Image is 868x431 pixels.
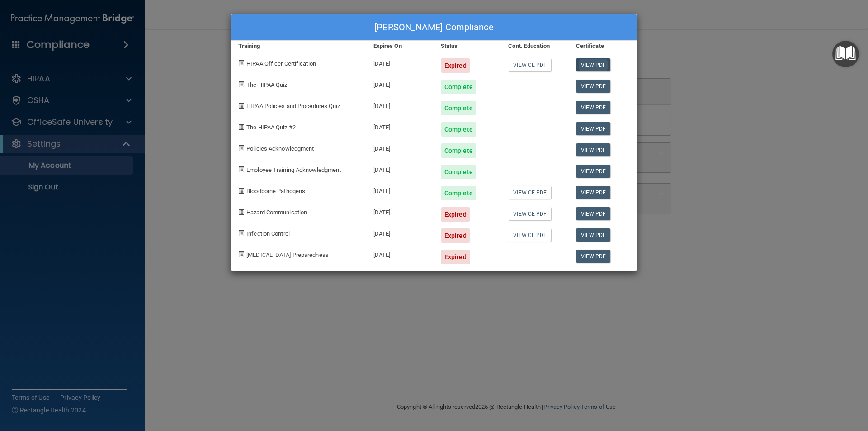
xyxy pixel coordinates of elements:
[576,250,611,263] a: View PDF
[441,122,476,137] div: Complete
[441,101,476,115] div: Complete
[367,158,434,179] div: [DATE]
[231,41,367,52] div: Training
[246,124,296,131] span: The HIPAA Quiz #2
[441,186,476,200] div: Complete
[441,207,470,222] div: Expired
[576,228,611,242] a: View PDF
[434,41,501,52] div: Status
[367,243,434,264] div: [DATE]
[246,251,329,258] span: [MEDICAL_DATA] Preparedness
[246,188,305,194] span: Bloodborne Pathogens
[367,200,434,222] div: [DATE]
[367,73,434,94] div: [DATE]
[576,58,611,71] a: View PDF
[367,52,434,73] div: [DATE]
[508,58,551,71] a: View CE PDF
[246,230,290,237] span: Infection Control
[508,207,551,220] a: View CE PDF
[367,94,434,115] div: [DATE]
[246,60,316,67] span: HIPAA Officer Certification
[231,14,637,41] div: [PERSON_NAME] Compliance
[246,81,287,88] span: The HIPAA Quiz
[441,143,476,158] div: Complete
[576,122,611,135] a: View PDF
[508,228,551,242] a: View CE PDF
[712,367,857,403] iframe: Drift Widget Chat Controller
[576,101,611,114] a: View PDF
[576,165,611,178] a: View PDF
[576,207,611,220] a: View PDF
[441,165,476,179] div: Complete
[367,115,434,137] div: [DATE]
[367,41,434,52] div: Expires On
[367,222,434,243] div: [DATE]
[367,137,434,158] div: [DATE]
[576,143,611,156] a: View PDF
[576,80,611,93] a: View PDF
[441,58,470,73] div: Expired
[441,228,470,243] div: Expired
[501,41,569,52] div: Cont. Education
[441,250,470,264] div: Expired
[508,186,551,199] a: View CE PDF
[246,103,340,109] span: HIPAA Policies and Procedures Quiz
[569,41,637,52] div: Certificate
[246,145,314,152] span: Policies Acknowledgment
[367,179,434,200] div: [DATE]
[832,41,859,67] button: Open Resource Center
[246,209,307,216] span: Hazard Communication
[246,166,341,173] span: Employee Training Acknowledgment
[441,80,476,94] div: Complete
[576,186,611,199] a: View PDF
